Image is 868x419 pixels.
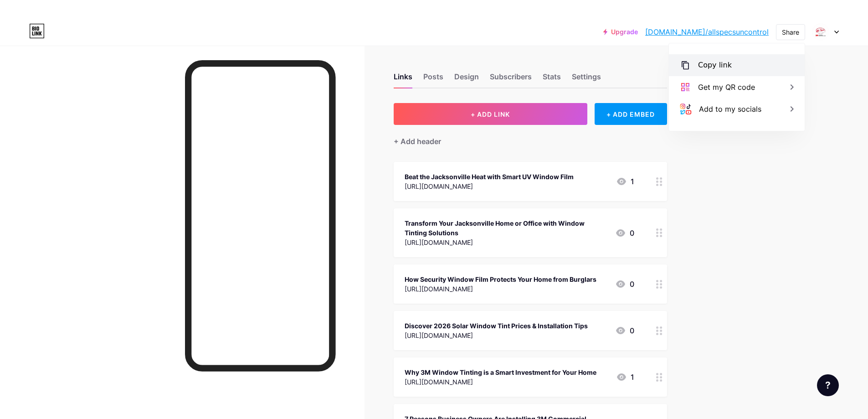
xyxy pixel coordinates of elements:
[405,218,608,238] div: Transform Your Jacksonville Home or Office with Window Tinting Solutions
[405,172,574,181] div: Beat the Jacksonville Heat with Smart UV Window Film
[595,103,667,125] div: + ADD EMBED
[615,228,634,238] div: 0
[394,103,587,125] button: + ADD LINK
[645,26,769,37] a: [DOMAIN_NAME]/allspecsuncontrol
[616,176,634,187] div: 1
[394,136,441,147] div: + Add header
[698,60,732,71] div: Copy link
[454,71,479,88] div: Design
[490,71,532,88] div: Subscribers
[616,372,634,383] div: 1
[405,284,596,294] div: [URL][DOMAIN_NAME]
[699,103,761,114] div: Add to my socials
[405,331,588,340] div: [URL][DOMAIN_NAME]
[405,321,588,331] div: Discover 2026 Solar Window Tint Prices & Installation Tips
[423,71,443,88] div: Posts
[405,377,596,387] div: [URL][DOMAIN_NAME]
[405,238,608,247] div: [URL][DOMAIN_NAME]
[615,279,634,290] div: 0
[698,82,755,93] div: Get my QR code
[615,325,634,336] div: 0
[405,367,596,377] div: Why 3M Window Tinting is a Smart Investment for Your Home
[572,71,601,88] div: Settings
[405,274,596,284] div: How Security Window Film Protects Your Home from Burglars
[394,71,412,88] div: Links
[603,28,638,36] a: Upgrade
[405,181,574,191] div: [URL][DOMAIN_NAME]
[812,23,829,41] img: Maria Thomas
[543,71,561,88] div: Stats
[471,110,510,118] span: + ADD LINK
[782,27,799,37] div: Share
